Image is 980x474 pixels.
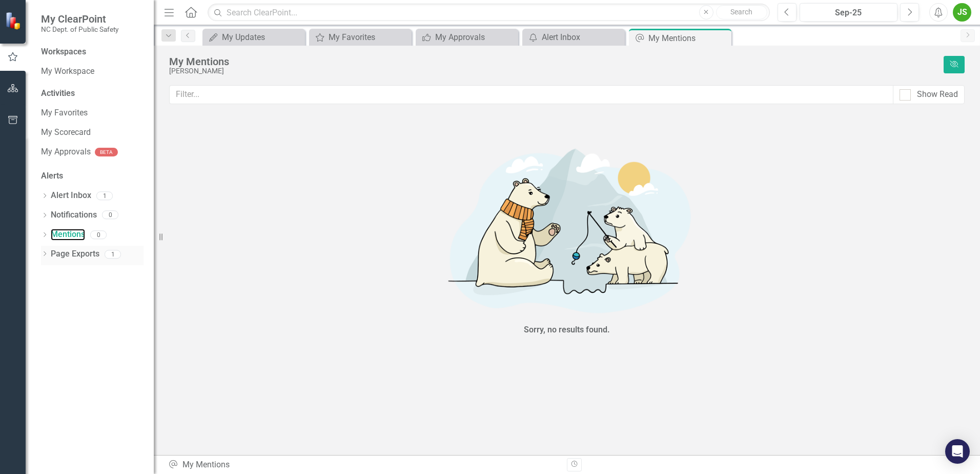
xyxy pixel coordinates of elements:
[803,7,894,19] div: Sep-25
[96,191,113,200] div: 1
[418,31,516,44] a: My Approvals
[90,230,107,239] div: 0
[648,32,729,45] div: My Mentions
[41,107,144,119] a: My Favorites
[800,3,897,22] button: Sep-25
[953,3,971,22] button: JS
[716,5,767,19] button: Search
[730,8,752,16] span: Search
[105,250,121,259] div: 1
[41,13,118,25] span: My ClearPoint
[208,4,770,22] input: Search ClearPoint...
[329,31,409,44] div: My Favorites
[945,439,970,464] div: Open Intercom Messenger
[542,31,622,44] div: Alert Inbox
[95,148,118,156] div: BETA
[41,146,91,158] a: My Approvals
[525,31,622,44] a: Alert Inbox
[917,89,958,101] div: Show Read
[169,85,893,104] input: Filter...
[312,31,409,44] a: My Favorites
[169,67,938,75] div: [PERSON_NAME]
[524,324,610,336] div: Sorry, no results found.
[51,209,97,221] a: Notifications
[413,136,721,322] img: No results found
[41,88,144,100] div: Activities
[435,31,516,44] div: My Approvals
[41,127,144,139] a: My Scorecard
[51,229,85,241] a: Mentions
[205,31,302,44] a: My Updates
[51,190,91,202] a: Alert Inbox
[41,25,118,33] small: NC Dept. of Public Safety
[41,170,144,182] div: Alerts
[168,459,559,471] div: My Mentions
[222,31,302,44] div: My Updates
[41,66,144,77] a: My Workspace
[41,46,86,58] div: Workspaces
[102,211,118,220] div: 0
[169,56,938,67] div: My Mentions
[5,12,23,30] img: ClearPoint Strategy
[51,248,99,260] a: Page Exports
